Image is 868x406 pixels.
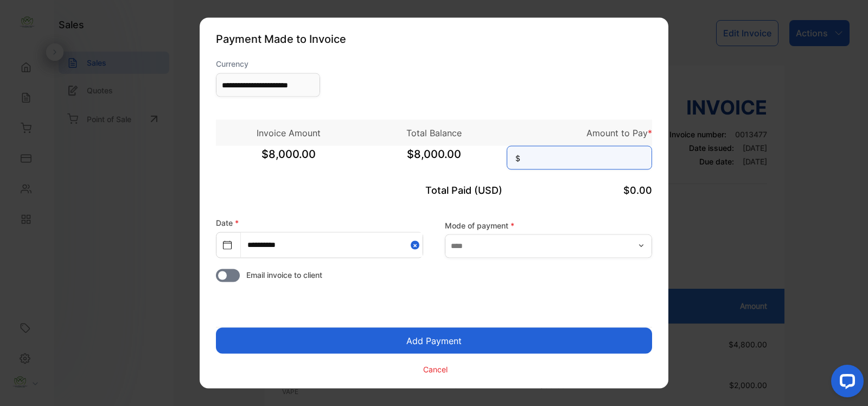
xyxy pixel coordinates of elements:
[216,31,652,47] p: Payment Made to Invoice
[216,126,361,139] p: Invoice Amount
[445,219,652,231] label: Mode of payment
[216,58,320,69] label: Currency
[216,328,652,354] button: Add Payment
[822,360,868,406] iframe: LiveChat chat widget
[246,269,322,281] span: Email invoice to client
[411,233,423,257] button: Close
[361,146,507,173] span: $8,000.00
[216,218,239,227] label: Date
[361,183,507,198] p: Total Paid (USD)
[507,126,652,139] p: Amount to Pay
[216,146,361,173] span: $8,000.00
[515,153,520,164] span: $
[361,126,507,139] p: Total Balance
[623,185,652,196] span: $0.00
[423,363,448,375] p: Cancel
